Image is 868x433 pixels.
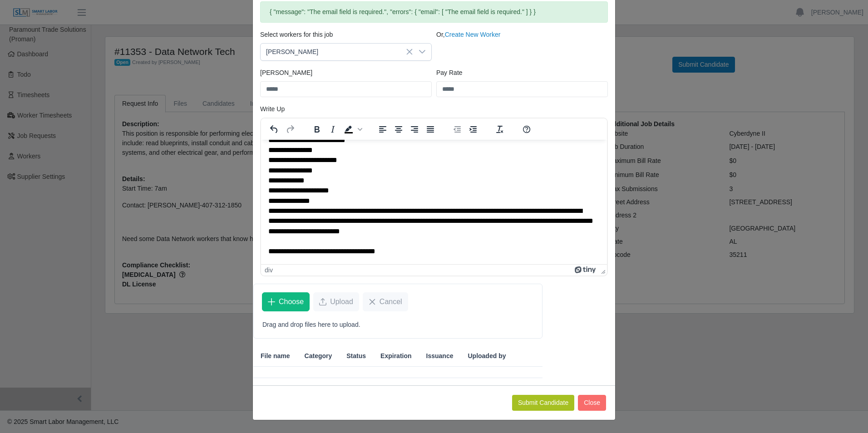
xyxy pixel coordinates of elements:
[578,395,606,411] button: Close
[445,31,501,38] a: Create New Worker
[434,30,610,61] div: Or,
[266,123,282,136] button: Undo
[260,30,333,39] label: Select workers for this job
[426,351,454,361] span: Issuance
[261,44,413,60] span: Antoine Jones
[512,395,574,411] button: Submit Candidate
[363,292,408,311] button: Cancel
[449,123,465,136] button: Decrease indent
[262,292,310,311] button: Choose
[330,296,353,307] span: Upload
[262,320,533,330] p: Drag and drop files here to upload.
[423,123,438,136] button: Justify
[261,351,290,361] span: File name
[391,123,406,136] button: Align center
[260,104,285,114] label: Write Up
[468,351,506,361] span: Uploaded by
[436,68,463,78] label: Pay Rate
[346,351,366,361] span: Status
[519,123,534,136] button: Help
[407,123,422,136] button: Align right
[279,296,304,307] span: Choose
[375,123,390,136] button: Align left
[492,123,508,136] button: Clear formatting
[380,351,411,361] span: Expiration
[597,265,607,276] div: Press the Up and Down arrow keys to resize the editor.
[265,266,273,274] div: div
[465,123,481,136] button: Increase indent
[305,351,332,361] span: Category
[309,123,325,136] button: Bold
[260,68,312,78] label: [PERSON_NAME]
[261,140,607,264] iframe: Rich Text Area
[380,296,402,307] span: Cancel
[282,123,298,136] button: Redo
[313,292,359,311] button: Upload
[575,266,597,274] a: Powered by Tiny
[341,123,364,136] div: Background color Black
[325,123,340,136] button: Italic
